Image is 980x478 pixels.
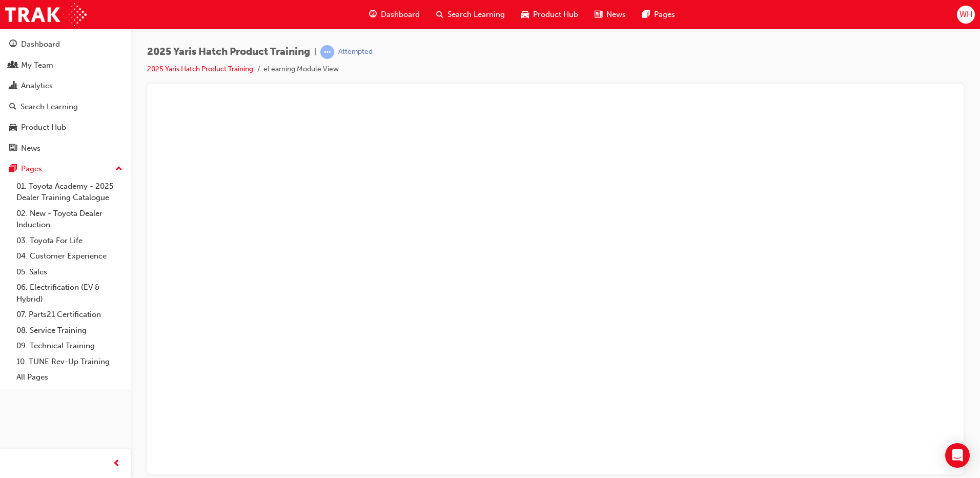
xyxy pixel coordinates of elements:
span: | [314,46,316,58]
span: search-icon [9,103,16,112]
a: news-iconNews [586,4,634,25]
a: 05. Sales [12,264,127,280]
button: WH [957,6,975,24]
img: Trak [5,3,87,26]
span: WH [959,9,972,21]
span: Product Hub [533,9,578,21]
a: Dashboard [4,35,127,54]
span: up-icon [115,163,122,176]
div: Pages [21,163,42,175]
a: car-iconProduct Hub [513,4,586,25]
a: search-iconSearch Learning [428,4,513,25]
span: search-icon [436,8,443,21]
a: Search Learning [4,97,127,116]
button: DashboardMy TeamAnalyticsSearch LearningProduct HubNews [4,33,127,160]
a: 2025 Yaris Hatch Product Training [147,65,253,73]
a: 09. Technical Training [12,338,127,354]
li: eLearning Module View [263,64,339,75]
a: Analytics [4,76,127,95]
div: Search Learning [21,101,78,113]
span: pages-icon [642,8,650,21]
span: Pages [654,9,675,21]
span: Dashboard [381,9,420,21]
span: Search Learning [447,9,505,21]
a: Product Hub [4,118,127,137]
span: guage-icon [9,40,17,49]
a: All Pages [12,369,127,385]
div: Open Intercom Messenger [945,443,970,468]
button: Pages [4,160,127,178]
span: guage-icon [369,8,377,21]
a: 04. Customer Experience [12,248,127,264]
span: pages-icon [9,165,17,174]
span: prev-icon [113,457,120,470]
a: 01. Toyota Academy - 2025 Dealer Training Catalogue [12,178,127,206]
span: car-icon [521,8,529,21]
span: car-icon [9,123,17,132]
span: learningRecordVerb_ATTEMPT-icon [320,45,334,59]
a: pages-iconPages [634,4,683,25]
a: 08. Service Training [12,323,127,338]
div: My Team [21,59,53,71]
a: My Team [4,56,127,75]
div: Attempted [338,47,373,57]
span: people-icon [9,61,17,70]
a: 07. Parts21 Certification [12,307,127,323]
span: chart-icon [9,82,17,91]
div: News [21,143,40,154]
a: 10. TUNE Rev-Up Training [12,354,127,370]
a: 03. Toyota For Life [12,233,127,249]
span: news-icon [9,144,17,153]
span: 2025 Yaris Hatch Product Training [147,46,310,58]
a: 06. Electrification (EV & Hybrid) [12,280,127,307]
div: Analytics [21,80,53,92]
a: News [4,139,127,158]
div: Product Hub [21,122,66,133]
span: news-icon [595,8,602,21]
span: News [606,9,626,21]
a: 02. New - Toyota Dealer Induction [12,206,127,233]
div: Dashboard [21,38,60,50]
a: guage-iconDashboard [361,4,428,25]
